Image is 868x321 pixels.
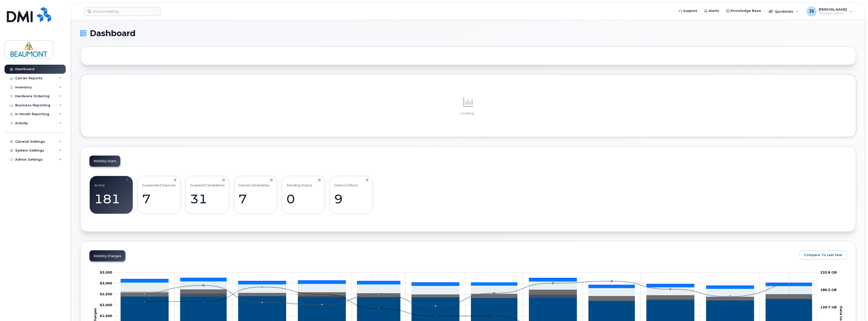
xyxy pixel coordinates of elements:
g: $0 [100,314,112,318]
tspan: $2,000 [100,303,112,307]
a: Cancel Candidates7 [238,179,272,211]
tspan: 232.8 GB [820,270,837,274]
a: Pending Status0 [286,179,321,211]
a: Suspended Devices7 [142,179,176,211]
div: 31 [190,191,225,206]
div: Cancel Candidates [238,179,270,187]
div: Pending Status [286,179,312,187]
div: 9 [334,191,368,206]
a: Active181 [94,179,128,211]
span: Compare To Last Year [804,253,842,257]
tspan: 186.3 GB [820,287,837,291]
div: 7 [238,191,272,206]
div: 0 [286,191,321,206]
a: Suspend Candidates31 [190,179,225,211]
g: $0 [100,303,112,307]
g: GST [121,278,812,289]
div: 7 [142,191,176,206]
p: Loading... [89,111,847,116]
div: 181 [94,191,128,206]
div: Suspend Candidates [190,179,225,187]
tspan: $3,000 [100,281,112,285]
tspan: $2,500 [100,292,112,296]
tspan: $1,500 [100,314,112,318]
g: $0 [100,281,112,285]
div: Data Conflicts [334,179,358,187]
g: Features [121,281,812,297]
g: $0 [100,292,112,296]
button: Compare To Last Year [800,250,847,259]
tspan: 139.7 GB [820,305,837,309]
tspan: $3,500 [100,270,112,274]
g: $0 [100,270,112,274]
g: Data [121,289,812,301]
div: Active [94,179,105,187]
a: Data Conflicts9 [334,179,368,211]
span: Dashboard [90,30,135,37]
div: Suspended Devices [142,179,176,187]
